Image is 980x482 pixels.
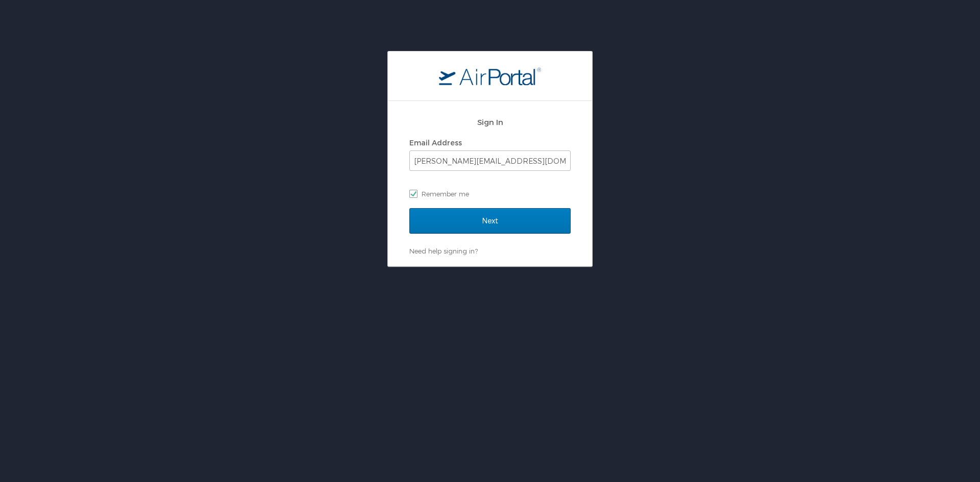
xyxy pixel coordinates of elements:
img: logo [439,67,541,85]
h2: Sign In [409,116,571,128]
label: Remember me [409,186,571,201]
label: Email Address [409,138,462,147]
input: Next [409,208,571,234]
a: Need help signing in? [409,247,478,255]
